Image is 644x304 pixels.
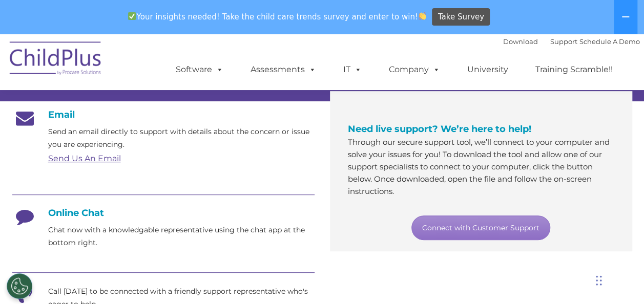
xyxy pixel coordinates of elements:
p: Chat now with a knowledgable representative using the chat app at the bottom right. [48,224,315,249]
button: Cookies Settings [7,273,32,299]
h4: Online Chat [12,207,315,219]
div: Drag [596,265,602,296]
iframe: Chat Widget [476,193,644,304]
img: 👏 [419,12,426,20]
a: Connect with Customer Support [411,215,550,240]
a: Support [550,37,577,46]
p: Through our secure support tool, we’ll connect to your computer and solve your issues for you! To... [348,136,614,198]
a: Send Us An Email [48,154,121,163]
a: University [457,59,518,80]
span: Take Survey [438,8,484,26]
a: IT [333,59,372,80]
img: ChildPlus by Procare Solutions [5,34,107,85]
a: Schedule A Demo [579,37,640,46]
a: Company [379,59,450,80]
a: Take Survey [432,8,490,26]
h4: Email [12,109,315,120]
a: Software [165,59,234,80]
p: Send an email directly to support with details about the concern or issue you are experiencing. [48,125,315,151]
span: Need live support? We’re here to help! [348,123,531,135]
span: Your insights needed! Take the child care trends survey and enter to win! [124,7,431,27]
a: Download [503,37,538,46]
font: | [503,37,640,46]
img: ✅ [128,12,136,20]
a: Assessments [240,59,326,80]
a: Training Scramble!! [525,59,623,80]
